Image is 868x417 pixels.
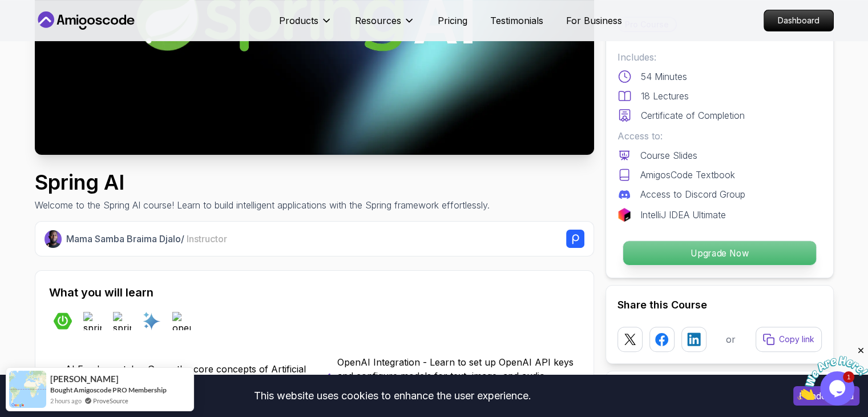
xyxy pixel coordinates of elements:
h1: Spring AI [35,171,490,194]
img: Nelson Djalo [45,230,62,248]
p: Dashboard [764,10,833,31]
p: Mama Samba Braima Djalo / [66,232,227,246]
p: AmigosCode Textbook [640,168,735,182]
h2: Share this Course [617,297,822,313]
img: provesource social proof notification image [9,371,46,408]
span: 2 hours ago [50,396,82,406]
img: spring-boot logo [54,312,72,330]
span: Bought [50,386,72,394]
a: For Business [566,14,622,27]
p: Access to: [617,129,822,143]
p: 18 Lectures [641,89,689,103]
p: Access to Discord Group [640,187,745,201]
p: Certificate of Completion [641,109,745,122]
a: Pricing [438,14,467,27]
button: Resources [355,14,415,37]
p: Includes: [617,50,822,64]
p: IntelliJ IDEA Ultimate [640,208,726,222]
button: Products [279,14,332,37]
a: Testimonials [490,14,543,27]
p: 54 Minutes [641,70,687,83]
button: Upgrade Now [622,240,816,266]
h2: What you will learn [49,284,580,300]
p: Products [279,14,318,27]
img: jetbrains logo [617,208,631,222]
p: AI Fundamentals - Grasp the core concepts of Artificial Intelligence and how it integrates with S... [65,362,308,390]
p: or [726,332,736,346]
img: spring-ai logo [83,312,102,330]
p: Upgrade Now [623,241,815,265]
button: Copy link [756,327,822,352]
span: Instructor [187,233,227,244]
p: OpenAI Integration - Learn to set up OpenAI API keys and configure models for text, image, and au... [337,355,580,396]
img: openai logo [172,312,191,330]
div: This website uses cookies to enhance the user experience. [9,383,776,408]
p: Copy link [779,334,814,345]
a: ProveSource [93,396,128,406]
p: Resources [355,14,401,27]
iframe: chat widget [797,346,868,400]
a: Amigoscode PRO Membership [74,386,167,394]
p: Welcome to the Spring AI course! Learn to build intelligent applications with the Spring framewor... [35,198,490,212]
a: Dashboard [764,10,834,31]
span: [PERSON_NAME] [50,374,119,384]
img: ai logo [143,312,161,330]
img: spring-framework logo [113,312,131,330]
button: Accept cookies [793,386,859,406]
p: Course Slides [640,149,697,162]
